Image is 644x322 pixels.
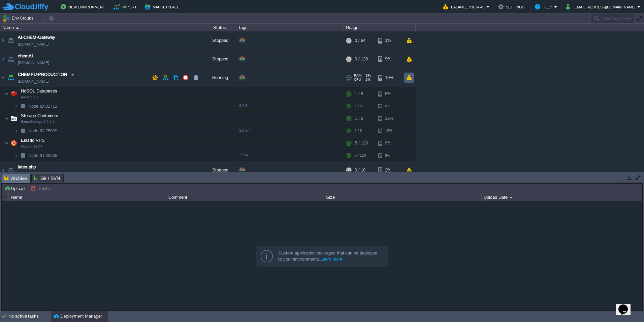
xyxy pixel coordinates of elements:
a: Node ID:75039 [28,128,58,134]
div: 6% [378,101,400,111]
div: Status [203,24,236,31]
span: NoSQL Databases [20,88,58,94]
div: 1 / 6 [355,112,363,125]
div: Stopped [202,31,236,50]
span: 30068 [28,153,58,158]
a: NoSQL DatabasesRedis 6.2.6 [20,88,58,93]
button: Marketplace [145,3,182,11]
div: No active tasks [8,311,51,322]
img: AMDAwAAAACH5BAEAAAAALAAAAAABAAEAAAICRAEAOw== [0,31,6,50]
span: 1% [364,78,371,82]
span: Redis 6.2.6 [21,95,39,99]
img: AMDAwAAAACH5BAEAAAAALAAAAAABAAEAAAICRAEAOw== [9,87,19,101]
button: Settings [498,3,526,11]
div: Tags [236,24,344,31]
div: Name [1,24,202,31]
span: Elastic VPS [20,137,46,143]
img: AMDAwAAAACH5BAEAAAAALAAAAAABAAEAAAICRAEAOw== [5,112,9,125]
a: CHEMPU-PRODUCTION [18,71,67,78]
span: CPU [354,78,361,82]
div: 5 / 128 [355,136,368,150]
img: AMDAwAAAACH5BAEAAAAALAAAAAABAAEAAAICRAEAOw== [18,126,28,136]
span: RAM [354,74,361,78]
img: AMDAwAAAACH5BAEAAAAALAAAAAABAAEAAAICRAEAOw== [18,150,28,161]
span: 6.2.6 [239,104,247,108]
iframe: chat widget [616,295,637,315]
span: 3% [364,74,371,78]
div: 0 / 64 [355,31,365,50]
img: AMDAwAAAACH5BAEAAAAALAAAAAABAAEAAAICRAEAOw== [16,27,19,29]
img: AMDAwAAAACH5BAEAAAAALAAAAAABAAEAAAICRAEAOw== [6,50,15,68]
img: AMDAwAAAACH5BAEAAAAALAAAAAABAAEAAAICRAEAOw== [14,101,18,111]
button: Help [535,3,554,11]
div: 12% [378,126,400,136]
span: 75039 [28,128,58,134]
div: 0 / 128 [355,50,368,68]
div: 5 / 128 [355,150,366,161]
img: AMDAwAAAACH5BAEAAAAALAAAAAABAAEAAAICRAEAOw== [0,69,6,87]
a: latex-php [18,164,36,170]
img: AMDAwAAAACH5BAEAAAAALAAAAAABAAEAAAICRAEAOw== [14,126,18,136]
span: Ubuntu 22.04 [21,144,42,149]
button: Upload [4,185,27,191]
div: 1 / 8 [355,87,363,101]
img: AMDAwAAAACH5BAEAAAAALAAAAAABAAEAAAICRAEAOw== [5,136,9,150]
button: Deployment Manager [54,313,102,320]
a: Node ID:82712 [28,103,58,109]
span: Node ID: [28,104,45,109]
span: 22.04 [239,153,248,157]
div: 1% [378,31,400,50]
span: [DOMAIN_NAME] [18,59,49,66]
div: Running [202,69,236,87]
div: 10% [378,69,400,87]
div: 0 / 10 [355,161,365,179]
div: Custom application packages that can be deployed to your environments. [278,250,382,262]
div: 1 / 8 [355,101,362,111]
div: 9% [378,136,400,150]
img: AMDAwAAAACH5BAEAAAAALAAAAAABAAEAAAICRAEAOw== [9,136,19,150]
span: Node ID: [28,153,45,158]
div: 2% [378,161,400,179]
div: Name [9,193,166,201]
a: Elastic VPSUbuntu 22.04 [20,138,46,143]
a: Storage ContainersExtra Storage 2.0-9.4 [20,113,59,118]
img: AMDAwAAAACH5BAEAAAAALAAAAAABAAEAAAICRAEAOw== [0,50,6,68]
img: AMDAwAAAACH5BAEAAAAALAAAAAABAAEAAAICRAEAOw== [0,161,6,179]
img: AMDAwAAAACH5BAEAAAAALAAAAAABAAEAAAICRAEAOw== [14,150,18,161]
span: Extra Storage 2.0-9.4 [21,120,55,124]
div: Stopped [202,161,236,179]
span: Git / SVN [34,174,60,182]
a: Node ID:30068 [28,153,58,158]
span: Archive [4,174,27,183]
div: 12% [378,112,400,125]
button: [EMAIL_ADDRESS][DOMAIN_NAME] [566,3,637,11]
button: Balance ₹1634.49 [443,3,486,11]
a: [DOMAIN_NAME] [18,170,49,177]
a: Learn More [320,257,342,262]
button: New Environment [61,3,107,11]
span: Node ID: [28,128,45,133]
span: 82712 [28,103,58,109]
img: AMDAwAAAACH5BAEAAAAALAAAAAABAAEAAAICRAEAOw== [6,31,15,50]
button: Import [114,3,139,11]
span: 2.0-9.4 [239,128,251,132]
img: AMDAwAAAACH5BAEAAAAALAAAAAABAAEAAAICRAEAOw== [6,69,15,87]
span: Storage Containers [20,113,59,118]
span: [DOMAIN_NAME] [18,41,49,48]
img: AMDAwAAAACH5BAEAAAAALAAAAAABAAEAAAICRAEAOw== [6,161,15,179]
a: chemAI [18,53,33,59]
img: AMDAwAAAACH5BAEAAAAALAAAAAABAAEAAAICRAEAOw== [9,112,19,125]
button: Env Groups [2,14,36,23]
div: 9% [378,50,400,68]
div: 6% [378,87,400,101]
img: AMDAwAAAACH5BAEAAAAALAAAAAABAAEAAAICRAEAOw== [18,101,28,111]
img: CloudJiffy [2,3,48,11]
div: Size [324,193,481,201]
div: Upload Date [482,193,639,201]
img: AMDAwAAAACH5BAEAAAAALAAAAAABAAEAAAICRAEAOw== [5,87,9,101]
div: Stopped [202,50,236,68]
a: AI-CHEM-Gateway [18,34,55,41]
div: Comment [167,193,324,201]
